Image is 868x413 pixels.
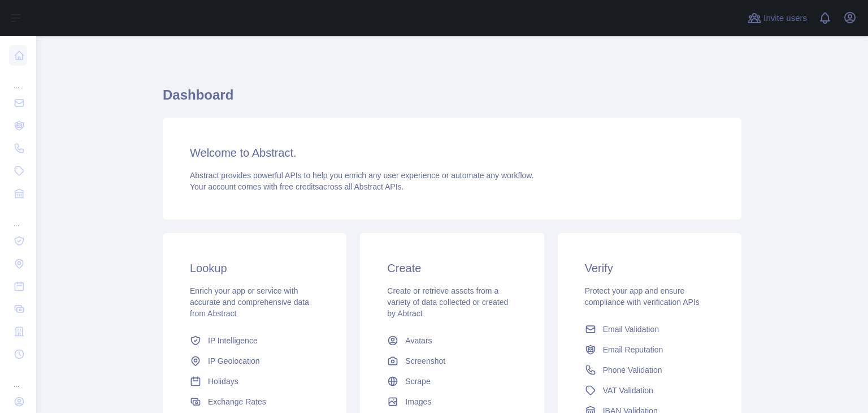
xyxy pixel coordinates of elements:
span: Email Validation [603,324,659,335]
span: Screenshot [405,355,445,367]
a: Exchange Rates [185,392,324,412]
span: Scrape [405,376,430,387]
span: Holidays [208,376,238,387]
h3: Create [387,260,517,276]
div: ... [9,68,27,91]
span: Email Reputation [603,344,663,355]
span: Invite users [763,12,807,25]
a: IP Geolocation [185,351,324,371]
span: IP Intelligence [208,335,258,346]
h3: Lookup [190,260,319,276]
span: Create or retrieve assets from a variety of data collected or created by Abtract [387,286,508,318]
span: Your account comes with across all Abstract APIs. [190,182,403,191]
span: Abstract provides powerful APIs to help you enrich any user experience or automate any workflow. [190,171,534,180]
a: VAT Validation [580,380,719,401]
a: Images [383,392,521,412]
a: Avatars [383,330,521,351]
h3: Verify [585,260,714,276]
a: Email Validation [580,319,719,339]
a: Scrape [383,371,521,392]
a: Email Reputation [580,339,719,360]
a: Phone Validation [580,360,719,380]
span: free credits [280,182,319,191]
span: VAT Validation [603,385,653,396]
span: Protect your app and ensure compliance with verification APIs [585,286,700,307]
div: ... [9,206,27,229]
a: Holidays [185,371,324,392]
span: Avatars [405,335,432,346]
span: Phone Validation [603,364,662,376]
span: Enrich your app or service with accurate and comprehensive data from Abstract [190,286,309,318]
button: Invite users [745,9,809,27]
h3: Welcome to Abstract. [190,145,714,161]
a: Screenshot [383,351,521,371]
h1: Dashboard [163,86,741,113]
span: Exchange Rates [208,396,266,407]
a: IP Intelligence [185,330,324,351]
span: Images [405,396,431,407]
div: ... [9,367,27,389]
span: IP Geolocation [208,355,260,367]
